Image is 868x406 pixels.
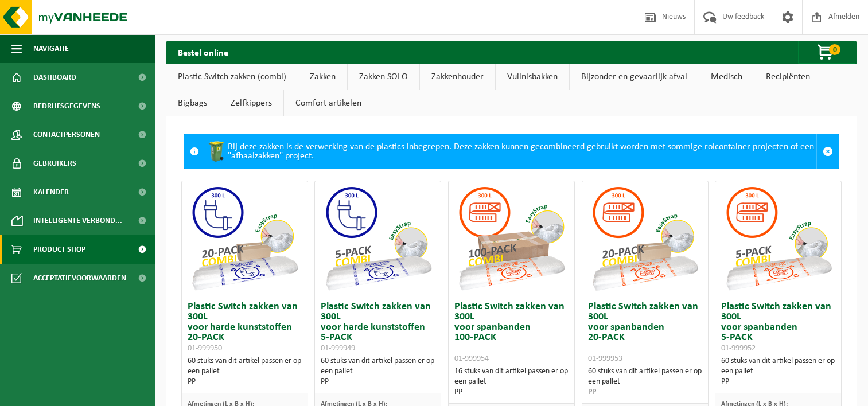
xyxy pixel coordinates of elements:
span: 01-999950 [188,344,222,353]
span: Bedrijfsgegevens [33,92,100,120]
h3: Plastic Switch zakken van 300L voor harde kunststoffen 5-PACK [321,302,435,353]
div: PP [588,387,702,397]
span: Contactpersonen [33,120,100,149]
div: PP [188,377,302,387]
div: PP [321,377,435,387]
h3: Plastic Switch zakken van 300L voor spanbanden 20-PACK [588,302,702,364]
span: 0 [829,44,840,55]
img: 01-999950 [187,181,302,296]
div: 60 stuks van dit artikel passen er op een pallet [188,356,302,387]
h3: Plastic Switch zakken van 300L voor spanbanden 100-PACK [454,302,569,364]
h3: Plastic Switch zakken van 300L voor harde kunststoffen 20-PACK [188,302,302,353]
span: Intelligente verbond... [33,206,122,235]
button: 0 [798,41,855,64]
div: Bij deze zakken is de verwerking van de plastics inbegrepen. Deze zakken kunnen gecombineerd gebr... [205,134,816,169]
a: Bigbags [166,90,219,116]
div: PP [721,377,835,387]
span: 01-999949 [321,344,355,353]
img: 01-999954 [454,181,569,296]
span: 01-999952 [721,344,756,353]
a: Comfort artikelen [284,90,373,116]
span: Acceptatievoorwaarden [33,264,126,292]
h2: Bestel online [166,41,240,63]
img: 01-999952 [721,181,836,296]
span: Navigatie [33,34,69,63]
img: 01-999949 [321,181,435,296]
img: WB-0240-HPE-GN-50.png [205,140,228,163]
span: 01-999954 [454,354,489,363]
a: Bijzonder en gevaarlijk afval [570,64,699,90]
h3: Plastic Switch zakken van 300L voor spanbanden 5-PACK [721,302,835,353]
a: Sluit melding [816,134,839,169]
a: Zakkenhouder [420,64,495,90]
a: Zakken SOLO [348,64,419,90]
span: 01-999953 [588,354,622,363]
span: Gebruikers [33,149,76,178]
div: 60 stuks van dit artikel passen er op een pallet [588,366,702,397]
a: Recipiënten [754,64,822,90]
a: Zakken [298,64,347,90]
a: Zelfkippers [219,90,283,116]
a: Plastic Switch zakken (combi) [166,64,298,90]
div: 60 stuks van dit artikel passen er op een pallet [321,356,435,387]
a: Medisch [699,64,754,90]
span: Kalender [33,178,69,206]
div: PP [454,387,569,397]
div: 60 stuks van dit artikel passen er op een pallet [721,356,835,387]
span: Dashboard [33,63,76,92]
div: 16 stuks van dit artikel passen er op een pallet [454,366,569,397]
a: Vuilnisbakken [496,64,569,90]
span: Product Shop [33,235,85,264]
img: 01-999953 [587,181,702,296]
